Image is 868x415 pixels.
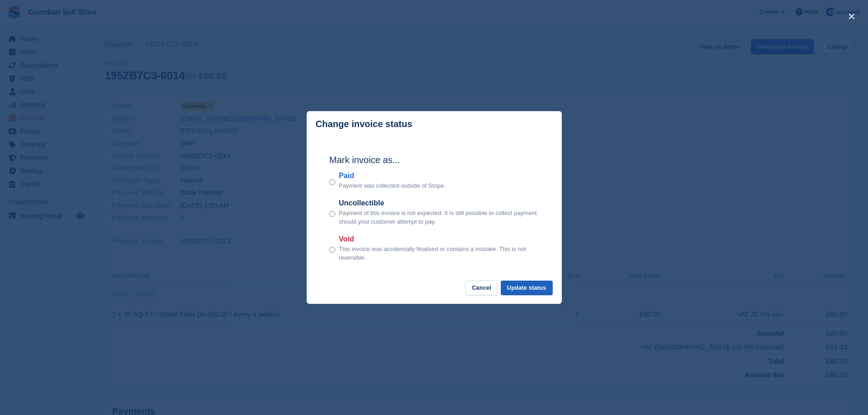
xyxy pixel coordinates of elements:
button: Cancel [465,281,498,296]
button: Update status [501,281,553,296]
h2: Mark invoice as... [329,153,539,167]
p: Change invoice status [316,119,412,129]
button: close [844,9,859,24]
p: Payment was collected outside of Stripe. [339,181,446,190]
label: Paid [339,170,446,181]
p: Payment of this invoice is not expected. It is still possible to collect payment should your cust... [339,209,539,226]
label: Uncollectible [339,198,539,209]
label: Void [339,234,539,245]
p: This invoice was accidentally finalised or contains a mistake. This is not reversible. [339,245,539,262]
